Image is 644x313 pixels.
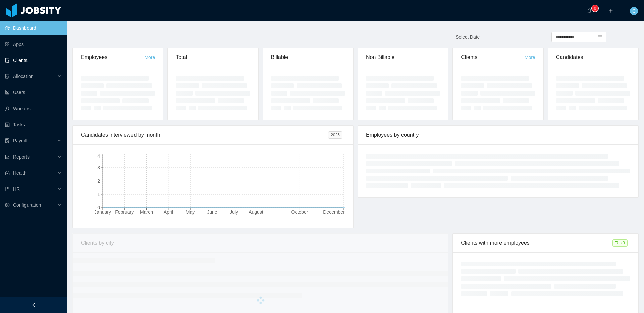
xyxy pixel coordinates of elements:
[612,239,628,247] span: Top 3
[13,74,34,79] span: Allocation
[5,74,10,79] i: icon: solution
[5,21,62,35] a: icon: pie-chartDashboard
[5,38,62,51] a: icon: appstoreApps
[5,187,10,191] i: icon: book
[366,48,440,67] div: Non Billable
[97,153,100,159] tspan: 4
[5,203,10,207] i: icon: setting
[81,48,144,67] div: Employees
[328,131,342,139] span: 2025
[5,54,62,67] a: icon: auditClients
[556,48,630,67] div: Candidates
[186,209,195,215] tspan: May
[81,126,328,144] div: Candidates interviewed by month
[97,165,100,170] tspan: 3
[144,55,155,60] a: More
[587,8,592,13] i: icon: bell
[632,7,636,15] span: C
[97,205,100,210] tspan: 0
[461,48,524,67] div: Clients
[13,138,28,143] span: Payroll
[13,170,26,176] span: Health
[592,5,598,12] sup: 0
[97,192,100,197] tspan: 1
[94,209,111,215] tspan: January
[5,118,62,131] a: icon: profileTasks
[207,209,217,215] tspan: June
[164,209,173,215] tspan: April
[13,202,41,208] span: Configuration
[598,35,602,39] i: icon: calendar
[176,48,250,67] div: Total
[13,186,20,192] span: HR
[271,48,345,67] div: Billable
[366,126,630,144] div: Employees by country
[5,154,10,159] i: icon: line-chart
[97,178,100,184] tspan: 2
[455,34,480,40] span: Select Date
[230,209,238,215] tspan: July
[115,209,134,215] tspan: February
[5,102,62,115] a: icon: userWorkers
[13,154,30,160] span: Reports
[140,209,153,215] tspan: March
[291,209,308,215] tspan: October
[461,234,612,252] div: Clients with more employees
[5,138,10,143] i: icon: file-protect
[323,209,345,215] tspan: December
[5,86,62,99] a: icon: robotUsers
[5,171,10,175] i: icon: medicine-box
[249,209,263,215] tspan: August
[525,55,535,60] a: More
[608,8,613,13] i: icon: plus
